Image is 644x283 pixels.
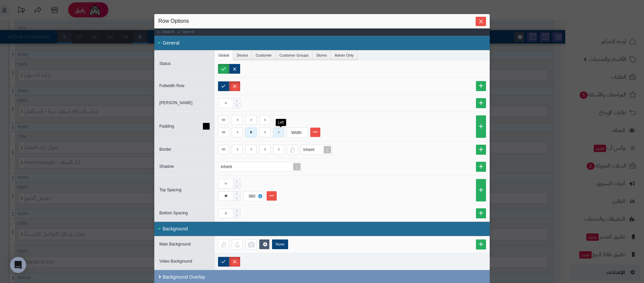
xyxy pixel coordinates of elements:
[246,192,260,201] div: 980
[287,128,306,137] div: Width
[154,28,175,36] a: Close All
[158,17,486,25] div: Row Options
[233,99,240,103] span: Increase Value
[159,211,188,215] span: Bottom Spacing
[154,36,490,50] div: General
[233,209,240,214] span: Increase Value
[10,257,26,273] div: Open Intercom Messenger
[159,164,174,169] span: Shadow
[476,17,486,26] button: Close
[159,188,181,192] span: Top Spacing
[159,100,193,105] span: [PERSON_NAME]
[303,147,314,152] span: Inherit
[159,259,192,264] span: Video Background
[159,242,191,246] span: Main Background
[215,50,233,60] li: Global
[276,119,286,126] div: Left
[159,83,184,88] span: Fullwidth Row
[233,213,240,218] span: Decrease Value
[272,239,288,249] label: None
[159,61,171,66] span: Status
[252,50,276,60] li: Customer
[276,50,313,60] li: Customer Groups
[233,179,240,184] span: Increase Value
[313,50,331,60] li: Stores
[159,147,171,152] span: Border
[154,222,490,236] div: Background
[175,28,195,36] a: Open All
[233,196,240,201] span: Decrease Value
[233,184,240,189] span: Decrease Value
[221,162,238,171] div: Inherit
[233,103,240,108] span: Decrease Value
[159,124,174,129] span: Padding
[331,50,358,60] li: Admin Only
[233,192,240,196] span: Increase Value
[233,50,252,60] li: Device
